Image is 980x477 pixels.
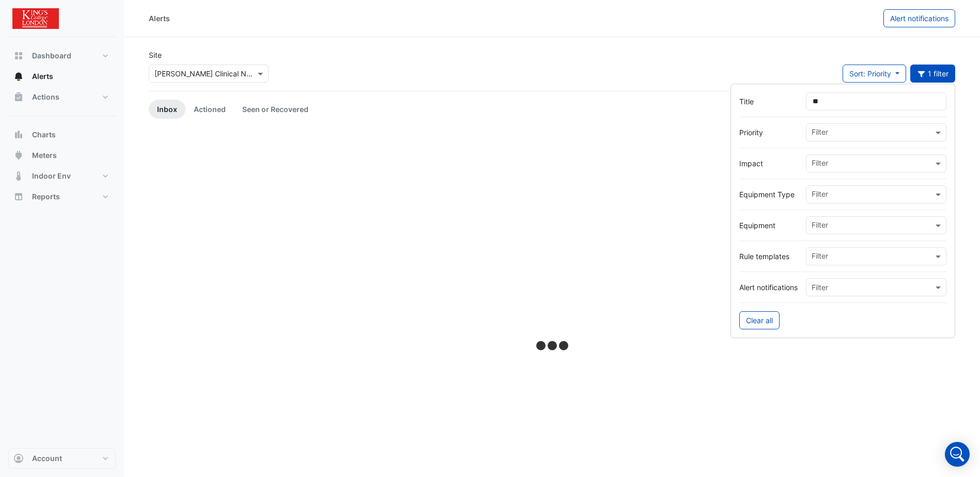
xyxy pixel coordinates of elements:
label: Rule templates [739,251,798,262]
span: Indoor Env [32,171,71,181]
label: Alert notifications [739,282,798,293]
label: Priority [739,127,798,138]
label: Impact [739,158,798,169]
button: Alert notifications [883,9,955,27]
div: Filter [810,126,828,140]
app-icon: Actions [13,92,24,102]
a: Actioned [185,100,234,119]
span: Account [32,453,62,464]
label: Title [739,96,798,107]
label: Site [149,50,162,60]
button: Charts [8,124,116,145]
button: 1 filter [910,65,956,83]
button: Actions [8,87,116,107]
button: Meters [8,145,116,166]
button: Alerts [8,66,116,87]
button: Indoor Env [8,166,116,186]
app-icon: Dashboard [13,51,24,61]
button: Dashboard [8,45,116,66]
app-icon: Meters [13,150,24,161]
div: Filter [810,157,828,171]
app-icon: Charts [13,130,24,140]
a: Inbox [149,100,185,119]
button: Account [8,448,116,469]
img: Company Logo [12,8,59,29]
div: Filter [810,188,828,202]
span: Dashboard [32,51,71,61]
app-icon: Indoor Env [13,171,24,181]
div: Filter [810,250,828,264]
span: Alerts [32,71,53,82]
span: Meters [32,150,57,161]
span: Reports [32,192,60,202]
a: Seen or Recovered [234,100,317,119]
button: Sort: Priority [843,65,906,83]
span: Charts [32,130,56,140]
app-icon: Alerts [13,71,24,82]
span: Actions [32,92,59,102]
div: Open Intercom Messenger [945,442,970,467]
div: Filter [810,219,828,233]
span: Alert notifications [890,14,948,23]
label: Equipment [739,220,798,231]
button: Reports [8,186,116,207]
label: Equipment Type [739,189,798,200]
div: Alerts [149,13,170,24]
button: Clear all [739,311,780,329]
app-icon: Reports [13,192,24,202]
span: Sort: Priority [849,69,891,78]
